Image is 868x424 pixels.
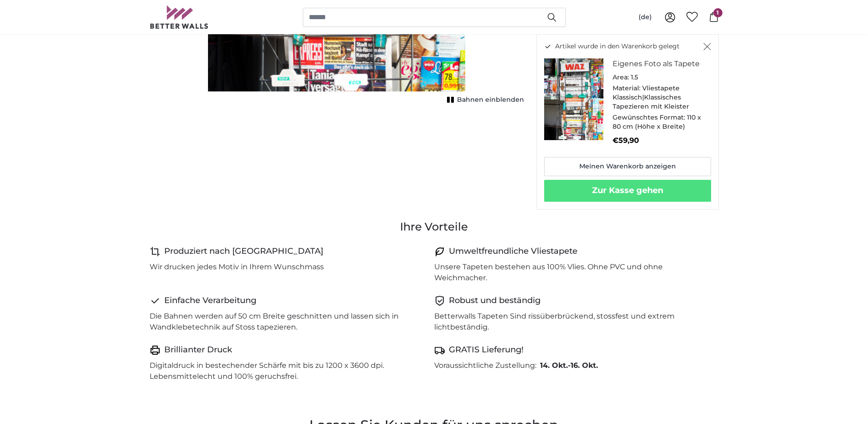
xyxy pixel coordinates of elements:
h4: Einfache Verarbeitung [164,294,256,307]
p: Unsere Tapeten bestehen aus 100% Vlies. Ohne PVC und ohne Weichmacher. [434,262,712,283]
b: - [540,361,598,370]
span: 1 [713,8,722,17]
span: Artikel wurde in den Warenkorb gelegt [555,42,680,51]
h4: Umweltfreundliche Vliestapete [449,245,577,258]
h4: Robust und beständig [449,294,541,307]
span: 14. Okt. [540,361,568,370]
span: Material: [613,84,640,92]
span: Vliestapete Klassisch|Klassisches Tapezieren mit Kleister [613,84,689,110]
p: Die Bahnen werden auf 50 cm Breite geschnitten und lassen sich in Wandklebetechnik auf Stoss tape... [150,311,427,333]
h4: GRATIS Lieferung! [449,344,524,356]
a: Meinen Warenkorb anzeigen [544,157,711,176]
p: €59,90 [613,135,704,146]
span: Area: [613,73,629,81]
p: Betterwalls Tapeten Sind rissüberbrückend, stossfest und extrem lichtbeständig. [434,311,712,333]
span: Gewünschtes Format: [613,113,685,121]
span: Bahnen einblenden [457,95,524,105]
p: Digitaldruck in bestechender Schärfe mit bis zu 1200 x 3600 dpi. Lebensmittelecht und 100% geruch... [150,360,427,382]
img: personalised-photo [544,58,603,140]
div: Artikel wurde in den Warenkorb gelegt [536,34,719,209]
span: 110 x 80 cm (Höhe x Breite) [613,113,701,131]
h3: Eigenes Foto als Tapete [613,58,704,69]
img: Betterwalls [150,5,209,29]
p: Voraussichtliche Zustellung: [434,360,536,371]
span: 1.5 [631,73,638,81]
button: (de) [631,9,659,26]
h4: Produziert nach [GEOGRAPHIC_DATA] [164,245,323,258]
h4: Brillianter Druck [164,344,232,356]
h3: Ihre Vorteile [150,220,719,234]
button: Zur Kasse gehen [544,180,711,202]
button: Bahnen einblenden [444,94,524,106]
span: 16. Okt. [571,361,598,370]
p: Wir drucken jedes Motiv in Ihrem Wunschmass [150,262,324,272]
button: Schließen [703,42,711,51]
